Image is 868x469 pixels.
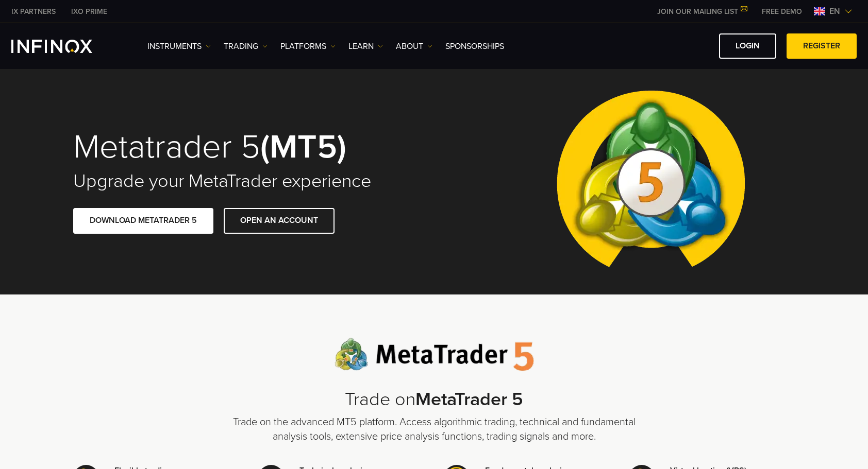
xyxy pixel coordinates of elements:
h1: Metatrader 5 [73,130,420,165]
h2: Upgrade your MetaTrader experience [73,170,420,193]
a: INFINOX Logo [11,40,116,53]
a: OPEN AN ACCOUNT [224,208,335,233]
img: Meta Trader 5 logo [335,338,534,371]
a: Learn [348,40,383,53]
img: Meta Trader 5 [548,69,753,294]
a: LOGIN [719,33,776,59]
h2: Trade on [228,389,640,411]
a: INFINOX MENU [754,6,810,17]
a: SPONSORSHIPS [445,40,504,53]
p: Trade on the advanced MT5 platform. Access algorithmic trading, technical and fundamental analysi... [228,415,640,444]
a: INFINOX [4,6,63,17]
a: INFINOX [63,6,115,17]
a: REGISTER [787,33,857,59]
a: Instruments [147,40,211,53]
a: PLATFORMS [280,40,336,53]
a: DOWNLOAD METATRADER 5 [73,208,213,233]
span: en [825,5,844,18]
a: ABOUT [396,40,432,53]
a: TRADING [224,40,268,53]
a: JOIN OUR MAILING LIST [649,7,754,16]
strong: (MT5) [260,127,346,167]
strong: MetaTrader 5 [415,388,523,410]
